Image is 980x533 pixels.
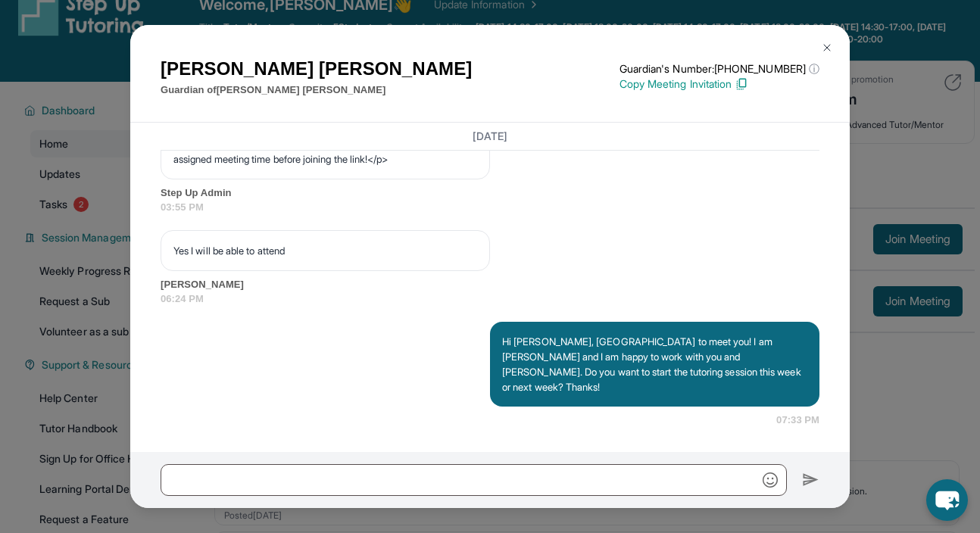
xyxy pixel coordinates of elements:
[502,334,807,394] p: Hi [PERSON_NAME], [GEOGRAPHIC_DATA] to meet you! I am [PERSON_NAME] and I am happy to work with y...
[776,413,819,428] span: 07:33 PM
[735,77,748,91] img: Copy Icon
[161,185,819,201] span: Step Up Admin
[620,61,819,76] p: Guardian's Number: [PHONE_NUMBER]
[821,42,833,54] img: Close Icon
[161,200,819,215] span: 03:55 PM
[620,76,819,92] p: Copy Meeting Invitation
[161,55,472,83] h1: [PERSON_NAME] [PERSON_NAME]
[763,472,778,488] img: Emoji
[173,136,477,167] p: <p>Please confirm that the tutor will be able to attend your first assigned meeting time before j...
[161,291,819,307] span: 06:24 PM
[802,471,819,489] img: Send icon
[161,129,819,144] h3: [DATE]
[173,243,477,258] p: Yes I will be able to attend
[926,479,968,521] button: chat-button
[161,277,819,292] span: [PERSON_NAME]
[809,61,819,76] span: ⓘ
[161,83,472,98] p: Guardian of [PERSON_NAME] [PERSON_NAME]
